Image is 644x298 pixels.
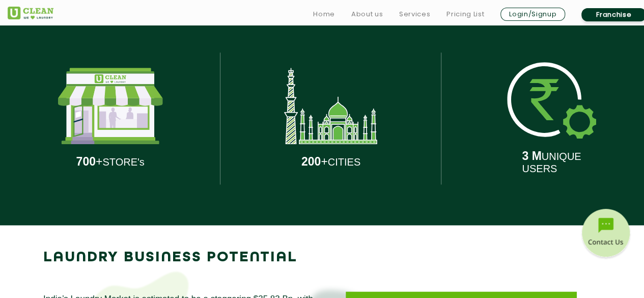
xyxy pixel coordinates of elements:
[351,8,383,20] a: About us
[58,68,163,144] img: presence-1.svg
[76,155,145,169] p: STORE's
[76,155,103,168] span: +
[500,8,565,21] a: Login/Signup
[580,209,631,260] img: contact-btn
[522,149,541,162] b: 3 M
[313,8,335,20] a: Home
[301,155,321,168] b: 200
[399,8,430,20] a: Services
[522,149,581,175] p: UNIQUE USERS
[301,155,360,169] p: CITIES
[446,8,484,20] a: Pricing List
[76,155,96,168] b: 700
[507,62,596,139] img: presence-3.svg
[301,155,328,168] span: +
[284,68,377,144] img: presence-2.svg
[8,7,53,19] img: UClean Laundry and Dry Cleaning
[43,246,297,270] p: LAUNDRY BUSINESS POTENTIAL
